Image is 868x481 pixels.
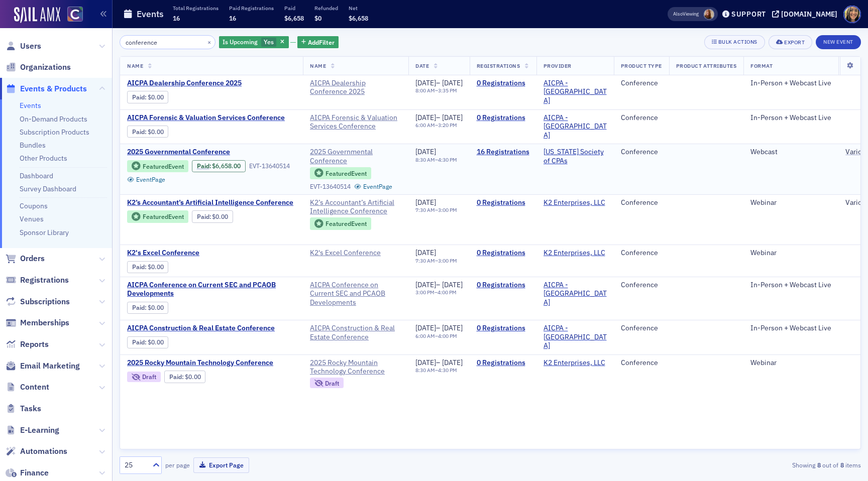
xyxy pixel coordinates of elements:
[750,113,831,123] div: In-Person + Webcast Live
[127,198,296,207] a: K2’s Accountant’s Artificial Intelligence Conference
[415,258,457,264] div: –
[310,249,401,258] a: K2's Excel Conference
[415,156,435,163] time: 8:30 AM
[6,41,41,52] a: Users
[816,37,861,46] a: New Event
[20,83,87,94] span: Events & Products
[132,128,148,136] span: :
[477,62,520,69] span: Registrations
[165,460,190,469] label: per page
[127,372,161,382] div: Draft
[6,253,45,264] a: Orders
[164,371,205,383] div: Paid: 0 - $0
[212,162,241,170] span: $6,658.00
[415,257,435,264] time: 7:30 AM
[442,280,463,289] span: [DATE]
[769,35,812,49] button: Export
[310,167,371,180] div: Featured Event
[284,5,304,12] p: Paid
[544,148,607,165] span: Colorado Society of CPAs
[60,7,83,24] a: View Homepage
[127,79,296,88] a: AICPA Dealership Conference 2025
[127,324,296,333] span: AICPA Construction & Real Estate Conference
[544,113,607,140] a: AICPA - [GEOGRAPHIC_DATA]
[415,87,463,94] div: –
[148,338,164,346] span: $0.00
[20,41,41,52] span: Users
[544,281,607,307] span: AICPA - Durham
[20,214,44,223] a: Venues
[415,198,436,207] span: [DATE]
[6,275,69,286] a: Registrations
[415,157,457,163] div: –
[621,249,662,258] div: Conference
[127,210,188,223] div: Featured Event
[544,79,607,105] a: AICPA - [GEOGRAPHIC_DATA]
[750,198,831,207] div: Webinar
[544,324,607,350] a: AICPA - [GEOGRAPHIC_DATA]
[718,39,757,45] div: Bulk Actions
[784,40,805,45] div: Export
[310,358,401,376] a: 2025 Rocky Mountain Technology Conference
[310,113,401,131] a: AICPA Forensic & Valuation Services Conference
[132,338,148,346] span: :
[132,304,145,311] a: Paid
[125,460,147,470] div: 25
[442,78,463,87] span: [DATE]
[127,176,165,183] a: EventPage
[621,79,662,88] div: Conference
[284,14,304,22] span: $6,658
[6,83,87,94] a: Events & Products
[621,324,662,333] div: Conference
[438,156,457,163] time: 4:30 PM
[229,5,274,12] p: Paid Registrations
[6,339,49,350] a: Reports
[6,467,49,478] a: Finance
[750,281,831,290] div: In-Person + Webcast Live
[143,214,184,219] div: Featured Event
[415,207,457,213] div: –
[169,373,185,381] span: :
[621,62,662,69] span: Product Type
[20,382,49,393] span: Content
[310,281,401,307] a: AICPA Conference on Current SEC and PCAOB Developments
[20,275,69,286] span: Registrations
[20,154,67,163] a: Other Products
[148,263,164,271] span: $0.00
[127,148,296,157] a: 2025 Governmental Conference
[415,113,436,122] span: [DATE]
[544,358,605,368] a: K2 Enterprises, LLC
[132,263,148,271] span: :
[477,324,529,333] a: 0 Registrations
[308,38,335,47] span: Add Filter
[544,358,607,368] span: K2 Enterprises, LLC
[442,358,463,367] span: [DATE]
[325,171,367,176] div: Featured Event
[127,113,296,123] a: AICPA Forensic & Valuation Services Conference
[127,249,296,258] a: K2's Excel Conference
[704,35,765,49] button: Bulk Actions
[20,128,89,137] a: Subscription Products
[120,35,215,49] input: Search…
[223,38,258,46] span: Is Upcoming
[415,324,463,333] div: –
[544,324,607,350] span: AICPA - Durham
[415,289,435,296] time: 3:00 PM
[621,460,861,469] div: Showing out of items
[477,79,529,88] a: 0 Registrations
[212,213,228,220] span: $0.00
[297,36,339,49] button: AddFilter
[20,425,59,436] span: E-Learning
[127,261,168,273] div: Paid: 1 - $0
[415,79,463,88] div: –
[132,304,148,311] span: :
[148,128,164,136] span: $0.00
[750,79,831,88] div: In-Person + Webcast Live
[477,358,529,368] a: 0 Registrations
[310,378,344,388] div: Draft
[229,14,236,22] span: 16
